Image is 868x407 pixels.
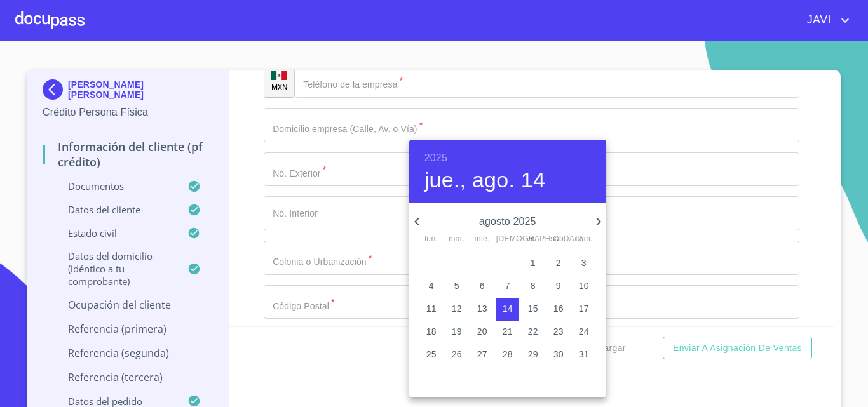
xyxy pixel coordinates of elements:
[452,302,462,315] p: 12
[445,275,468,298] button: 5
[573,298,595,321] button: 17
[573,233,595,246] span: dom.
[445,321,468,344] button: 19
[503,325,513,338] p: 21
[452,348,462,361] p: 26
[579,302,589,315] p: 17
[477,348,487,361] p: 27
[579,325,589,338] p: 24
[579,348,589,361] p: 31
[496,275,519,298] button: 7
[528,325,538,338] p: 22
[480,279,485,292] p: 6
[553,348,564,361] p: 30
[445,233,468,246] span: mar.
[471,344,494,366] button: 27
[445,298,468,321] button: 12
[496,298,519,321] button: 14
[522,298,545,321] button: 15
[556,279,561,292] p: 9
[420,275,443,298] button: 4
[522,344,545,366] button: 29
[553,302,564,315] p: 16
[522,321,545,344] button: 22
[477,325,487,338] p: 20
[547,252,570,275] button: 2
[547,275,570,298] button: 9
[420,344,443,366] button: 25
[445,344,468,366] button: 26
[426,348,437,361] p: 25
[471,321,494,344] button: 20
[505,279,510,292] p: 7
[573,344,595,366] button: 31
[556,257,561,269] p: 2
[471,233,494,246] span: mié.
[547,233,570,246] span: sáb.
[503,348,513,361] p: 28
[581,257,587,269] p: 3
[573,321,595,344] button: 24
[547,298,570,321] button: 16
[429,279,434,292] p: 4
[573,252,595,275] button: 3
[420,321,443,344] button: 18
[420,233,443,246] span: lun.
[424,167,545,194] button: jue., ago. 14
[553,325,564,338] p: 23
[547,321,570,344] button: 23
[426,302,437,315] p: 11
[573,275,595,298] button: 10
[496,233,519,246] span: [DEMOGRAPHIC_DATA].
[471,275,494,298] button: 6
[522,275,545,298] button: 8
[579,279,589,292] p: 10
[503,302,513,315] p: 14
[452,325,462,338] p: 19
[454,279,459,292] p: 5
[547,344,570,366] button: 30
[528,348,538,361] p: 29
[471,298,494,321] button: 13
[531,279,536,292] p: 8
[528,302,538,315] p: 15
[531,257,536,269] p: 1
[522,252,545,275] button: 1
[496,321,519,344] button: 21
[424,149,447,167] button: 2025
[426,325,437,338] p: 18
[424,214,591,229] p: agosto 2025
[522,233,545,246] span: vie.
[496,344,519,366] button: 28
[420,298,443,321] button: 11
[477,302,487,315] p: 13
